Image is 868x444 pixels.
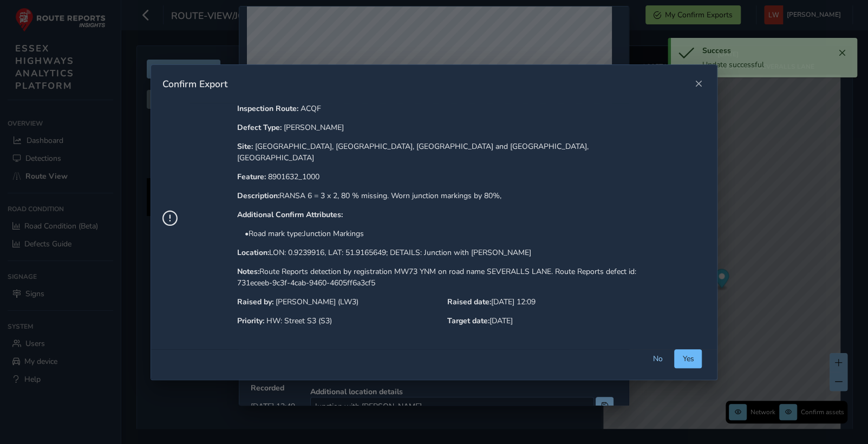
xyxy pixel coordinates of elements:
[237,316,264,326] strong: Priority:
[237,141,654,164] p: [GEOGRAPHIC_DATA], [GEOGRAPHIC_DATA], [GEOGRAPHIC_DATA] and [GEOGRAPHIC_DATA], [GEOGRAPHIC_DATA]
[447,315,654,334] p: [DATE]
[162,77,691,90] div: Confirm Export
[237,297,273,307] strong: Raised by:
[652,354,662,364] span: No
[237,247,269,258] strong: Location:
[237,315,443,327] p: HW: Street S3 (S3)
[237,141,253,152] strong: Site:
[237,190,654,201] p: RANSA 6 = 3 x 2, 80 % missing. Worn junction markings by 80%,
[237,247,654,258] p: LON: 0.9239916, LAT: 51.9165649; DETAILS: Junction with [PERSON_NAME]
[674,349,702,368] button: Yes
[245,228,654,239] p: • Road mark type : Junction Markings
[237,103,298,114] strong: Inspection Route:
[447,297,491,307] strong: Raised date:
[237,122,282,133] strong: Defect Type:
[447,316,490,326] strong: Target date:
[237,266,259,277] strong: Notes:
[237,171,654,182] p: 8901632_1000
[237,103,654,114] p: ACQF
[237,266,654,289] p: Route Reports detection by registration MW73 YNM on road name SEVERALLS LANE. Route Reports defec...
[237,122,654,133] p: [PERSON_NAME]
[644,349,670,368] button: No
[447,296,654,315] p: [DATE] 12:09
[237,210,343,220] strong: Additional Confirm Attributes:
[682,354,694,364] span: Yes
[237,172,266,182] strong: Feature:
[237,191,279,201] strong: Description:
[237,296,443,308] p: [PERSON_NAME] (LW3)
[690,76,706,92] button: Close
